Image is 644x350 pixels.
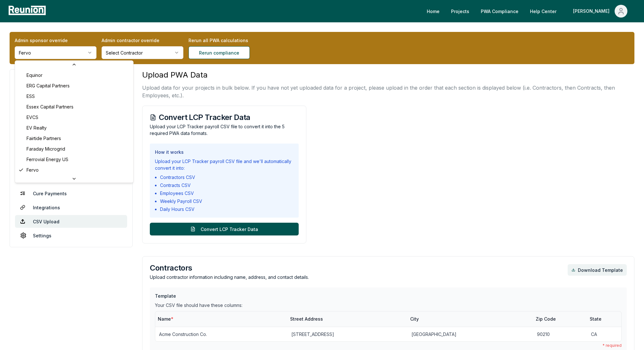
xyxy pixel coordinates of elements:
[27,145,65,152] span: Faraday Microgrid
[27,82,70,89] span: ERG Capital Partners
[27,156,68,163] span: Ferrovial Energy US
[27,72,42,78] span: Equinor
[27,135,61,142] span: Fairtide Partners
[27,114,38,121] span: EVCS
[27,103,73,110] span: Essex Capital Partners
[27,93,35,100] span: ESS
[27,167,39,173] span: Fervo
[27,124,47,131] span: EV Realty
